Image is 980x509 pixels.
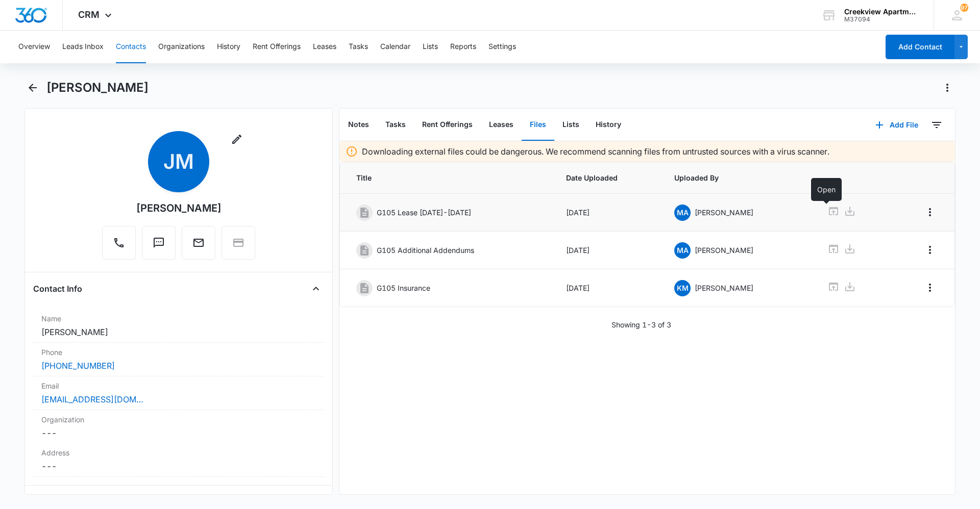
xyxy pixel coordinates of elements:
label: Name [41,313,316,324]
span: JM [148,131,209,192]
button: Overflow Menu [922,204,938,220]
p: Downloading external files could be dangerous. We recommend scanning files from untrusted sources... [362,145,829,158]
label: Email [41,380,316,391]
button: Leads Inbox [62,31,104,63]
button: Notes [340,109,377,141]
span: 97 [960,4,968,12]
button: Lists [423,31,438,63]
a: [EMAIL_ADDRESS][DOMAIN_NAME] [41,393,143,405]
p: G105 Insurance [377,283,430,293]
td: [DATE] [554,269,662,307]
button: Leases [481,109,522,141]
button: Overflow Menu [922,279,938,296]
button: Text [142,226,176,260]
button: Tasks [377,109,414,141]
button: History [217,31,240,63]
button: History [587,109,629,141]
div: Phone[PHONE_NUMBER] [33,343,324,376]
p: Showing 1-3 of 3 [611,319,671,330]
button: Close [308,281,324,297]
span: CRM [78,9,100,20]
button: Email [182,226,215,260]
div: Open [811,178,842,201]
p: [PERSON_NAME] [695,207,753,218]
button: Call [102,226,136,260]
a: [PHONE_NUMBER] [41,360,115,372]
p: [PERSON_NAME] [695,283,753,293]
dd: --- [41,427,316,439]
label: Address [41,447,316,458]
div: notifications count [960,4,968,12]
button: Settings [488,31,516,63]
a: Call [102,242,136,250]
button: Overview [18,31,50,63]
span: Uploaded By [674,172,803,183]
div: account id [844,16,919,23]
button: Lists [554,109,587,141]
button: Organizations [158,31,205,63]
button: Files [522,109,554,141]
button: Filters [928,117,945,133]
dd: [PERSON_NAME] [41,326,316,338]
div: Name[PERSON_NAME] [33,309,324,343]
button: Overflow Menu [922,242,938,258]
button: Add Contact [886,35,954,59]
span: MA [674,242,691,259]
button: Add File [865,113,928,137]
button: Leases [313,31,336,63]
p: G105 Lease [DATE]-[DATE] [377,207,471,218]
a: Email [182,242,215,250]
button: Contacts [116,31,146,63]
div: [PERSON_NAME] [136,200,222,216]
td: [DATE] [554,194,662,232]
span: KM [674,280,691,296]
button: Tasks [349,31,368,63]
div: account name [844,8,919,16]
span: Date Uploaded [566,172,650,183]
label: Phone [41,347,316,358]
div: Organization--- [33,410,324,443]
div: Email[EMAIL_ADDRESS][DOMAIN_NAME] [33,376,324,410]
td: [DATE] [554,232,662,269]
dd: --- [41,460,316,472]
button: Reports [450,31,476,63]
h4: Contact Info [33,283,82,295]
button: Rent Offerings [414,109,481,141]
button: Rent Offerings [253,31,301,63]
button: Actions [939,80,955,96]
p: G105 Additional Addendums [377,245,474,256]
label: Organization [41,414,316,425]
div: Address--- [33,443,324,477]
span: Title [356,172,542,183]
button: Back [24,80,40,96]
p: [PERSON_NAME] [695,245,753,256]
span: MA [674,205,691,221]
a: Text [142,242,176,250]
button: Calendar [380,31,410,63]
h1: [PERSON_NAME] [46,80,149,95]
